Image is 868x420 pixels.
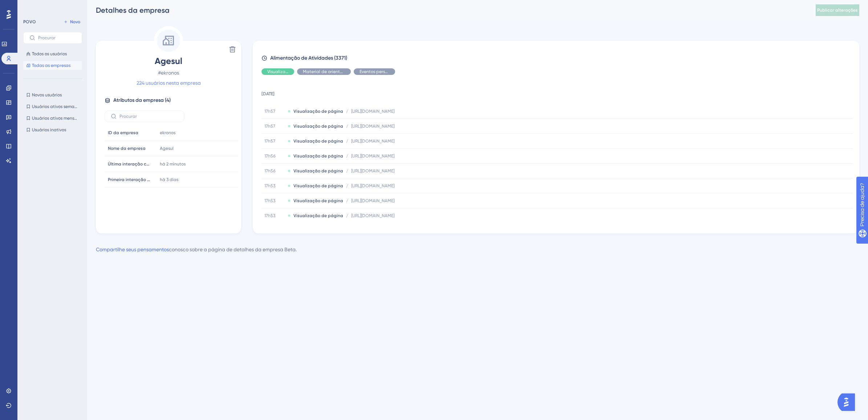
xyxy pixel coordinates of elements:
[23,125,82,134] button: Usuários inativos
[264,153,285,159] span: 17h56
[264,123,285,129] span: 17h57
[137,79,201,87] a: 224 usuários nesta empresa
[23,49,82,58] button: Todos os usuários
[360,69,389,75] span: Eventos personalizados
[264,213,285,219] span: 17h53
[837,391,859,413] iframe: UserGuiding AI Assistant Launcher
[32,51,67,57] span: Todos os usuários
[108,177,151,183] span: Primeira interação com a empresa
[346,213,348,219] span: /
[293,123,343,129] span: Visualização de página
[96,245,297,254] div: conosco sobre a página de detalhes da empresa Beta.
[351,168,394,174] span: [URL][DOMAIN_NAME]
[351,123,394,129] span: [URL][DOMAIN_NAME]
[70,19,80,25] span: Novo
[32,127,66,133] span: Usuários inativos
[108,161,151,167] span: Última interação com a empresa
[351,198,394,204] span: [URL][DOMAIN_NAME]
[264,138,285,144] span: 17h57
[264,168,285,174] span: 17h56
[160,177,178,182] time: há 3 dias
[293,153,343,159] span: Visualização de página
[351,108,394,114] span: [URL][DOMAIN_NAME]
[817,7,858,13] span: Publicar alterações
[264,108,285,114] span: 17h57
[17,2,61,11] span: Precisa de ajuda?
[293,213,343,219] span: Visualização de página
[23,91,82,99] button: Novos usuários
[23,19,36,25] div: POVO
[23,61,82,70] button: Todas as empresas
[32,115,79,121] span: Usuários ativos mensais
[261,81,853,104] td: [DATE]
[160,145,174,151] span: Agesul
[105,55,232,67] span: Agesul
[119,114,178,119] input: Procurar
[270,54,347,63] span: Alimentação de Atividades (3371)
[108,145,146,151] span: Nome da empresa
[38,35,76,40] input: Procurar
[267,69,288,75] span: Visualização de página
[108,130,138,136] span: ID da empresa
[113,96,171,105] span: )
[160,161,186,167] time: há 2 minutos
[346,108,348,114] span: /
[346,168,348,174] span: /
[346,123,348,129] span: /
[293,198,343,204] span: Visualização de página
[346,198,348,204] span: /
[293,108,343,114] span: Visualização de página
[264,183,285,189] span: 17h53
[23,102,82,111] button: Usuários ativos semanais
[293,138,343,144] span: Visualização de página
[351,183,394,189] span: [URL][DOMAIN_NAME]
[346,183,348,189] span: /
[346,153,348,159] span: /
[62,17,82,26] button: Novo
[23,114,82,123] button: Usuários ativos mensais
[96,247,169,252] a: Compartilhe seus pensamentos
[113,97,169,103] font: Atributos da empresa (4
[32,63,70,68] span: Todas as empresas
[161,70,179,76] font: ekronos
[346,138,348,144] span: /
[303,69,345,75] span: Material de orientação ao usuário
[105,68,232,77] span: #
[351,138,394,144] span: [URL][DOMAIN_NAME]
[351,213,394,219] span: [URL][DOMAIN_NAME]
[32,92,62,98] span: Novos usuários
[96,5,798,15] div: Detalhes da empresa
[160,130,175,136] span: ekronos
[264,198,285,204] span: 17h53
[351,153,394,159] span: [URL][DOMAIN_NAME]
[293,168,343,174] span: Visualização de página
[293,183,343,189] span: Visualização de página
[816,4,859,16] button: Publicar alterações
[32,104,79,109] span: Usuários ativos semanais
